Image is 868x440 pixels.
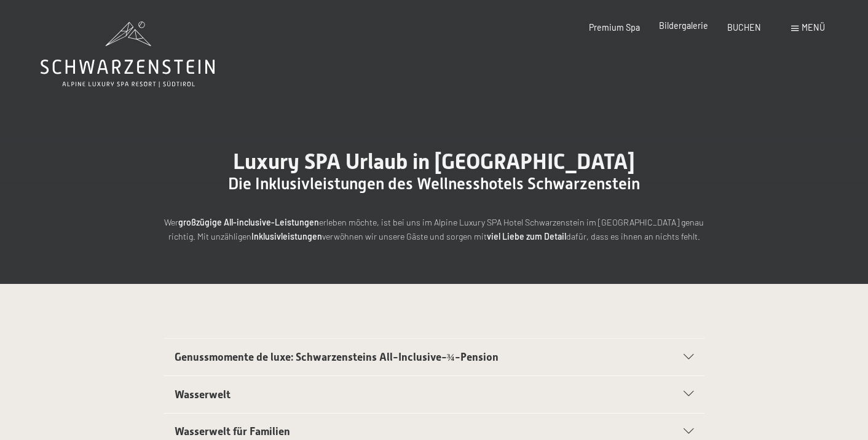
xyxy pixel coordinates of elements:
a: Premium Spa [589,22,640,33]
strong: Inklusivleistungen [251,231,322,242]
span: Menü [802,22,825,33]
a: Bildergalerie [659,20,708,31]
span: Wasserwelt [175,388,231,401]
a: BUCHEN [727,22,761,33]
strong: großzügige All-inclusive-Leistungen [178,217,319,227]
span: Genussmomente de luxe: Schwarzensteins All-Inclusive-¾-Pension [175,351,499,363]
span: Wasserwelt für Familien [175,425,290,438]
span: Luxury SPA Urlaub in [GEOGRAPHIC_DATA] [233,149,635,174]
p: Wer erleben möchte, ist bei uns im Alpine Luxury SPA Hotel Schwarzenstein im [GEOGRAPHIC_DATA] ge... [164,216,704,243]
span: Die Inklusivleistungen des Wellnesshotels Schwarzenstein [228,175,640,193]
strong: viel Liebe zum Detail [487,231,566,242]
